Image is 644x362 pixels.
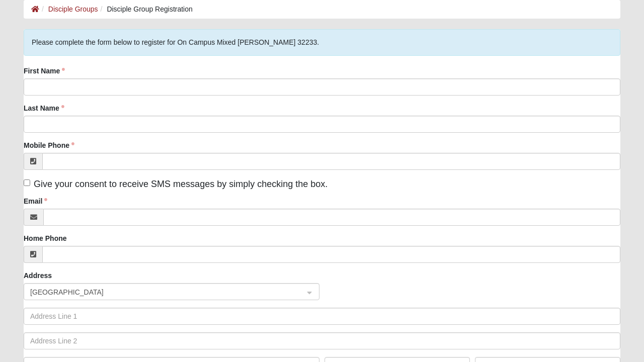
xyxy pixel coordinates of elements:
input: Give your consent to receive SMS messages by simply checking the box. [24,179,30,186]
a: Disciple Groups [48,5,98,13]
label: Address [24,270,52,281]
li: Disciple Group Registration [98,4,193,15]
span: Give your consent to receive SMS messages by simply checking the box. [34,179,328,189]
label: Home Phone [24,233,67,243]
input: Address Line 2 [24,332,620,349]
label: Mobile Phone [24,140,74,150]
label: Email [24,196,47,206]
input: Address Line 1 [24,308,620,325]
div: Please complete the form below to register for On Campus Mixed [PERSON_NAME] 32233. [24,29,620,56]
label: First Name [24,66,65,76]
label: Last Name [24,103,64,113]
span: United States [30,287,295,298]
